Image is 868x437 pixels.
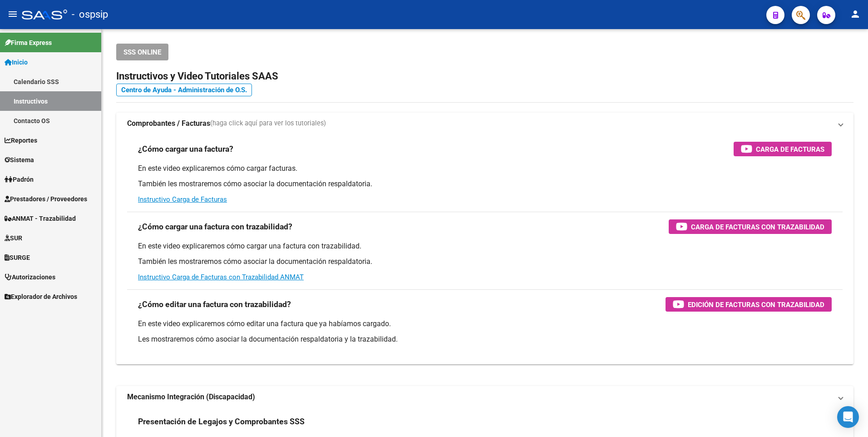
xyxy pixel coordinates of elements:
span: Edición de Facturas con Trazabilidad [688,299,824,310]
h3: Presentación de Legajos y Comprobantes SSS [138,415,305,428]
span: Prestadores / Proveedores [5,194,87,204]
mat-expansion-panel-header: Mecanismo Integración (Discapacidad) [116,386,853,408]
button: Carga de Facturas [734,142,832,156]
span: Sistema [5,155,34,165]
strong: Mecanismo Integración (Discapacidad) [127,392,255,402]
p: En este video explicaremos cómo editar una factura que ya habíamos cargado. [138,319,832,329]
span: Firma Express [5,38,52,48]
p: En este video explicaremos cómo cargar una factura con trazabilidad. [138,241,832,251]
span: Explorador de Archivos [5,292,77,302]
h3: ¿Cómo cargar una factura con trazabilidad? [138,220,292,233]
a: Instructivo Carga de Facturas con Trazabilidad ANMAT [138,273,304,281]
div: Comprobantes / Facturas(haga click aquí para ver los tutoriales) [116,134,853,364]
mat-icon: person [850,9,861,20]
span: ANMAT - Trazabilidad [5,214,76,223]
span: (haga click aquí para ver los tutoriales) [210,119,326,129]
p: También les mostraremos cómo asociar la documentación respaldatoria. [138,179,832,189]
p: En este video explicaremos cómo cargar facturas. [138,164,832,174]
span: Reportes [5,135,37,145]
a: Centro de Ayuda - Administración de O.S. [116,84,252,96]
h3: ¿Cómo cargar una factura? [138,143,233,155]
button: Edición de Facturas con Trazabilidad [666,297,832,312]
button: SSS ONLINE [116,44,168,60]
h3: ¿Cómo editar una factura con trazabilidad? [138,298,291,311]
span: Inicio [5,57,28,67]
span: Padrón [5,174,34,184]
span: Carga de Facturas con Trazabilidad [691,221,824,233]
strong: Comprobantes / Facturas [127,119,210,129]
a: Instructivo Carga de Facturas [138,195,227,204]
span: SUR [5,233,22,243]
span: SSS ONLINE [123,48,161,56]
p: Les mostraremos cómo asociar la documentación respaldatoria y la trazabilidad. [138,334,832,344]
span: SURGE [5,253,30,263]
button: Carga de Facturas con Trazabilidad [669,219,832,234]
span: Carga de Facturas [756,144,824,155]
span: - ospsip [72,5,108,25]
mat-expansion-panel-header: Comprobantes / Facturas(haga click aquí para ver los tutoriales) [116,113,853,134]
p: También les mostraremos cómo asociar la documentación respaldatoria. [138,257,832,267]
span: Autorizaciones [5,272,55,282]
mat-icon: menu [7,9,18,20]
h2: Instructivos y Video Tutoriales SAAS [116,68,853,85]
div: Open Intercom Messenger [837,406,859,428]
